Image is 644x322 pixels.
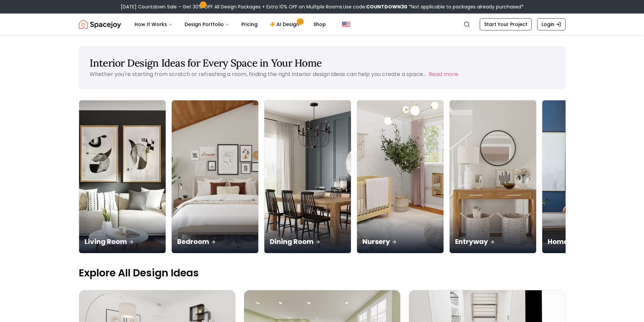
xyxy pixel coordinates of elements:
p: Living Room [85,237,160,246]
b: COUNTDOWN30 [366,3,407,10]
p: Explore All Design Ideas [79,267,566,279]
img: Dining Room [264,100,351,253]
a: Living RoomLiving Room [79,100,166,253]
div: [DATE] Countdown Sale – Get 30% OFF All Design Packages + Extra 10% OFF on Multiple Rooms. [121,3,524,10]
a: EntrywayEntryway [449,100,536,253]
img: United States [342,20,350,28]
img: Home Office [542,100,629,253]
a: Spacejoy [79,18,121,31]
span: *Not applicable to packages already purchased* [407,3,524,10]
a: Login [537,18,566,30]
a: Pricing [236,18,263,31]
p: Entryway [455,237,531,246]
a: Home OfficeHome Office [542,100,629,253]
button: Read more [429,70,458,78]
button: Design Portfolio [179,18,235,31]
a: NurseryNursery [357,100,444,253]
img: Nursery [357,100,444,253]
span: Use code: [343,3,407,10]
p: Whether you're starting from scratch or refreshing a room, finding the right interior design idea... [90,70,426,78]
img: Living Room [79,100,166,253]
button: How It Works [129,18,178,31]
p: Dining Room [270,237,345,246]
p: Bedroom [177,237,253,246]
a: AI Design [264,18,307,31]
p: Home Office [548,237,623,246]
a: Start Your Project [480,18,532,30]
nav: Main [129,18,331,31]
img: Bedroom [172,100,258,253]
h1: Interior Design Ideas for Every Space in Your Home [90,57,555,69]
img: Entryway [450,100,536,253]
img: Spacejoy Logo [79,18,121,31]
a: BedroomBedroom [171,100,259,253]
a: Dining RoomDining Room [264,100,351,253]
p: Nursery [362,237,438,246]
nav: Global [79,14,566,35]
a: Shop [308,18,331,31]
